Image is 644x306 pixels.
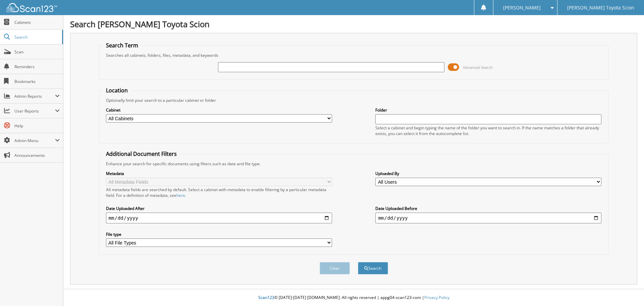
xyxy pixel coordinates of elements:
[14,152,60,158] span: Announcements
[106,171,332,176] label: Metadata
[375,171,601,176] label: Uploaded By
[103,150,180,158] legend: Additional Document Filters
[106,213,332,223] input: start
[103,87,131,94] legend: Location
[320,262,350,274] button: Clear
[14,138,55,143] span: Admin Menu
[106,231,332,237] label: File type
[103,42,142,49] legend: Search Term
[463,65,493,70] span: Advanced Search
[63,290,644,306] div: © [DATE]-[DATE] [DOMAIN_NAME]. All rights reserved | appg04-scan123-com |
[375,125,601,136] div: Select a cabinet and begin typing the name of the folder you want to search in. If the name match...
[14,93,55,99] span: Admin Reports
[503,6,541,10] span: [PERSON_NAME]
[258,295,274,300] span: Scan123
[424,295,449,300] a: Privacy Policy
[14,64,60,70] span: Reminders
[103,97,605,103] div: Optionally limit your search to a particular cabinet or folder
[14,49,60,55] span: Scan
[375,206,601,211] label: Date Uploaded Before
[375,107,601,113] label: Folder
[14,34,59,40] span: Search
[567,6,634,10] span: [PERSON_NAME] Toyota Scion
[358,262,388,274] button: Search
[106,107,332,113] label: Cabinet
[7,3,57,12] img: scan123-logo-white.svg
[103,161,605,167] div: Enhance your search for specific documents using filters such as date and file type.
[106,206,332,211] label: Date Uploaded After
[70,18,637,30] h1: Search [PERSON_NAME] Toyota Scion
[14,19,60,25] span: Cabinets
[103,52,605,58] div: Searches all cabinets, folders, files, metadata, and keywords
[14,108,55,114] span: User Reports
[14,79,60,84] span: Bookmarks
[106,187,332,198] div: All metadata fields are searched by default. Select a cabinet with metadata to enable filtering b...
[176,192,185,198] a: here
[14,123,60,129] span: Help
[375,213,601,223] input: end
